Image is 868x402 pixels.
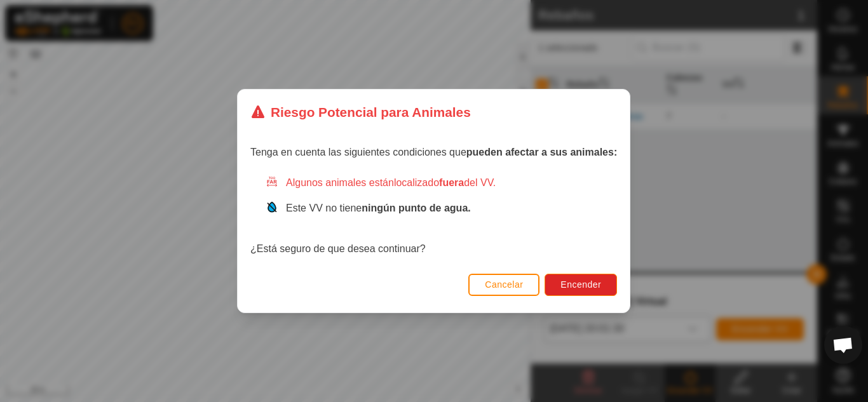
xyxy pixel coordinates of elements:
[824,326,862,364] div: Chat abierto
[394,177,496,188] span: localizado del VV.
[362,203,471,213] strong: ningún punto de agua.
[545,274,618,296] button: Encender
[469,274,540,296] button: Cancelar
[250,147,617,157] span: Tenga en cuenta las siguientes condiciones que
[439,177,464,188] strong: fuera
[466,147,617,157] strong: pueden afectar a sus animales:
[286,203,471,213] span: Este VV no tiene
[485,279,524,290] span: Cancelar
[266,175,617,191] div: Algunos animales están
[561,279,602,290] span: Encender
[250,175,617,257] div: ¿Está seguro de que desea continuar?
[250,102,471,122] div: Riesgo Potencial para Animales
